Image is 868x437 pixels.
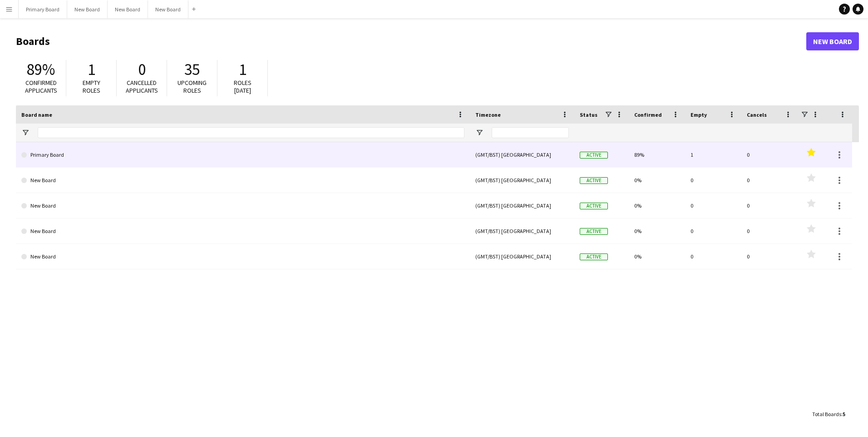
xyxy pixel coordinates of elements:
span: 0 [138,60,146,79]
button: Primary Board [19,0,67,18]
a: New Board [21,244,464,269]
span: 35 [184,60,200,79]
span: Active [580,228,608,235]
button: Open Filter Menu [475,129,483,137]
div: 0 [741,218,798,243]
button: New Board [67,0,108,18]
div: 0 [685,244,741,269]
div: 0 [685,168,741,193]
span: Total Boards [812,411,841,417]
div: (GMT/BST) [GEOGRAPHIC_DATA] [470,142,574,167]
span: Roles [DATE] [234,79,252,94]
div: (GMT/BST) [GEOGRAPHIC_DATA] [470,218,574,243]
div: 0% [629,168,685,193]
span: Timezone [475,111,501,118]
div: (GMT/BST) [GEOGRAPHIC_DATA] [470,244,574,269]
div: 0 [685,193,741,218]
h1: Boards [16,35,806,48]
span: 1 [239,60,247,79]
a: New Board [21,218,464,244]
span: Upcoming roles [178,79,207,94]
a: New Board [806,32,859,50]
div: 89% [629,142,685,167]
input: Timezone Filter Input [492,127,569,138]
span: Active [580,203,608,209]
span: Active [580,152,608,159]
div: : [812,405,845,423]
span: Confirmed [634,111,662,118]
a: New Board [21,168,464,193]
div: 1 [685,142,741,167]
button: New Board [108,0,148,18]
span: Cancelled applicants [126,79,158,94]
a: Primary Board [21,142,464,168]
span: Empty [690,111,707,118]
span: 5 [843,411,845,417]
span: Status [580,111,597,118]
span: Cancels [747,111,767,118]
div: 0 [741,168,798,193]
button: Open Filter Menu [21,129,30,137]
span: Active [580,177,608,184]
div: 0% [629,244,685,269]
div: 0% [629,218,685,243]
span: Confirmed applicants [25,79,57,94]
span: Board name [21,111,52,118]
a: New Board [21,193,464,218]
span: Empty roles [83,79,100,94]
span: 89% [27,60,55,79]
input: Board name Filter Input [38,127,464,138]
div: (GMT/BST) [GEOGRAPHIC_DATA] [470,168,574,193]
button: New Board [148,0,188,18]
div: (GMT/BST) [GEOGRAPHIC_DATA] [470,193,574,218]
div: 0 [741,193,798,218]
div: 0 [741,142,798,167]
div: 0 [685,218,741,243]
span: 1 [88,60,95,79]
span: Active [580,253,608,260]
div: 0 [741,244,798,269]
div: 0% [629,193,685,218]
